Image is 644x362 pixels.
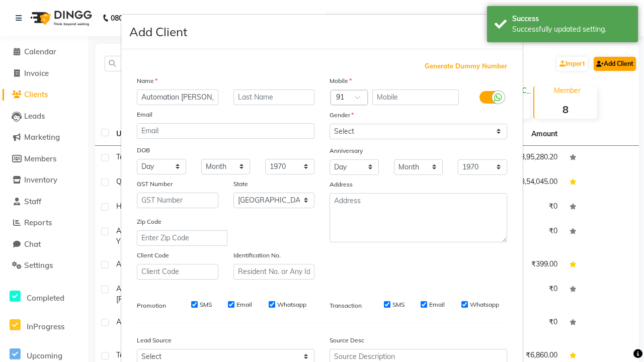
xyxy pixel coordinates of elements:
label: Lead Source [137,336,172,345]
label: DOB [137,146,150,155]
label: GST Number [137,179,173,189]
input: Enter Zip Code [137,230,227,246]
label: Address [330,180,353,189]
label: Client Code [137,251,169,260]
h4: Add Client [129,23,187,41]
input: Client Code [137,264,218,280]
label: Mobile [330,76,352,85]
label: Zip Code [137,217,162,226]
input: Resident No. or Any Id [233,264,315,280]
input: Mobile [372,89,459,105]
label: Email [137,110,152,119]
label: Name [137,76,157,85]
label: State [233,179,248,189]
input: Last Name [233,89,315,105]
label: Anniversary [330,146,363,155]
input: Email [137,123,314,139]
label: SMS [200,300,212,309]
label: Gender [330,111,354,120]
div: Success [512,14,630,24]
label: Promotion [137,301,166,310]
label: SMS [392,300,405,309]
div: Successfully updated setting. [512,24,630,35]
label: Transaction [330,301,362,310]
label: Source Desc [330,336,364,345]
input: GST Number [137,193,218,208]
input: First Name [137,89,218,105]
label: Email [236,300,252,309]
label: Whatsapp [277,300,306,309]
label: Whatsapp [470,300,499,309]
span: Generate Dummy Number [425,61,507,71]
label: Identification No. [233,251,281,260]
label: Email [429,300,445,309]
